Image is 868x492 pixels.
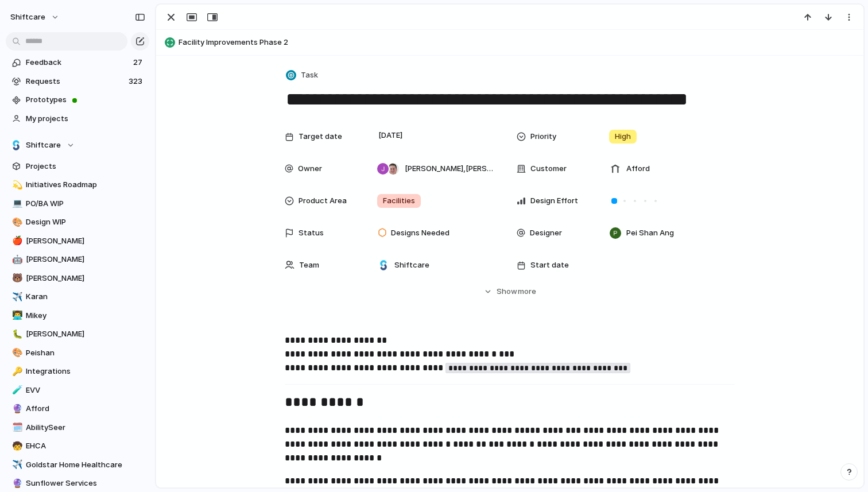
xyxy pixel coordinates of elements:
button: 💻 [10,198,22,210]
a: 🎨Peishan [6,344,149,362]
span: Shiftcare [394,259,429,271]
span: Feedback [26,57,130,68]
span: Designer [530,227,562,239]
span: Team [299,259,319,271]
div: 🤖 [12,253,20,266]
a: 👨‍💻Mikey [6,307,149,324]
div: 🔮 [12,402,20,416]
button: shiftcare [5,8,65,26]
span: Karan [26,291,145,303]
button: 🎨 [10,347,22,359]
div: ✈️ [12,458,20,471]
span: shiftcare [10,11,45,23]
div: 🔮Afford [6,400,149,417]
div: ✈️Goldstar Home Healthcare [6,456,149,474]
button: 🗓️ [10,422,22,433]
span: Show [497,286,517,297]
a: Requests323 [6,73,149,90]
button: 🍎 [10,235,22,247]
button: 🧒 [10,440,22,452]
a: 🗓️AbilitySeer [6,419,149,436]
span: Designs Needed [391,227,449,239]
a: 🐛[PERSON_NAME] [6,326,149,343]
a: 🔮Sunflower Services [6,475,149,492]
a: Projects [6,158,149,175]
span: Design Effort [530,195,578,207]
button: 🎨 [10,216,22,228]
button: ✈️ [10,459,22,471]
a: 🧒EHCA [6,437,149,455]
div: 💻PO/BA WIP [6,195,149,212]
button: 🧪 [10,385,22,396]
button: Task [284,67,321,84]
div: 🔑 [12,365,20,378]
button: 🔑 [10,366,22,377]
a: 🍎[PERSON_NAME] [6,233,149,250]
span: Owner [298,163,322,175]
a: 🔑Integrations [6,363,149,380]
span: Facilities [383,195,415,207]
div: 🔮 [12,477,20,490]
span: Mikey [26,310,145,321]
span: Priority [530,131,556,142]
span: Prototypes [26,94,145,106]
button: 👨‍💻 [10,310,22,321]
div: 🎨 [12,216,20,229]
a: My projects [6,110,149,127]
a: 🧪EVV [6,382,149,399]
span: Initiatives Roadmap [26,179,145,191]
span: Pei Shan Ang [626,227,674,239]
div: 🐛 [12,328,20,341]
button: 🐛 [10,328,22,340]
span: [PERSON_NAME] [26,235,145,247]
button: 🔮 [10,403,22,414]
a: ✈️Karan [6,288,149,305]
button: 🐻 [10,273,22,284]
span: Afford [26,403,145,414]
span: Shiftcare [26,140,61,151]
a: 🤖[PERSON_NAME] [6,251,149,268]
span: Customer [530,163,567,175]
span: Facility Improvements Phase 2 [179,37,858,48]
span: AbilitySeer [26,422,145,433]
a: Prototypes [6,91,149,109]
div: 💻 [12,197,20,210]
span: [PERSON_NAME] [26,328,145,340]
span: Status [299,227,324,239]
span: Peishan [26,347,145,359]
div: 👨‍💻 [12,309,20,322]
a: 🎨Design WIP [6,214,149,231]
button: Showmore [285,281,735,302]
a: 💫Initiatives Roadmap [6,176,149,193]
span: EVV [26,385,145,396]
button: Shiftcare [6,137,149,154]
div: ✈️ [12,290,20,304]
span: Target date [299,131,342,142]
span: 323 [129,76,145,87]
span: Projects [26,161,145,172]
span: more [518,286,536,297]
span: PO/BA WIP [26,198,145,210]
span: Requests [26,76,125,87]
span: Goldstar Home Healthcare [26,459,145,471]
span: High [615,131,631,142]
span: [PERSON_NAME] [26,254,145,265]
div: 🧪 [12,383,20,397]
div: 🐻[PERSON_NAME] [6,270,149,287]
div: 🍎 [12,234,20,247]
div: 🐻 [12,272,20,285]
div: 🧒 [12,440,20,453]
span: Design WIP [26,216,145,228]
